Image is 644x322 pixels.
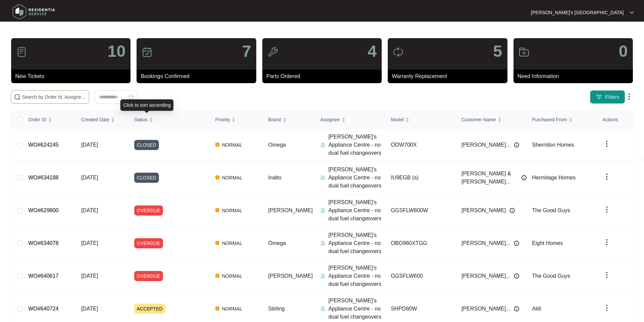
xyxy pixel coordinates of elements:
span: OVERDUE [134,238,163,248]
img: icon [519,47,529,57]
span: [DATE] [81,175,98,180]
span: NORMAL [219,272,245,280]
span: Brand [268,116,281,123]
p: 7 [242,43,251,59]
img: Vercel Logo [215,175,219,179]
span: NORMAL [219,305,245,313]
img: Info icon [514,241,519,246]
img: Assigner Icon [320,175,326,180]
img: dropdown arrow [603,205,611,214]
a: WO#640724 [28,306,58,312]
span: [PERSON_NAME]... [461,239,510,247]
img: dropdown arrow [603,238,611,246]
img: filter icon [596,94,602,100]
a: WO#634078 [28,240,58,246]
img: search-icon [14,94,21,100]
img: icon [16,47,27,57]
span: Omega [268,142,286,148]
img: dropdown arrow [625,93,633,101]
p: 10 [108,43,125,59]
span: Omega [268,240,286,246]
button: filter iconFilters [590,90,625,104]
img: dropdown arrow [603,304,611,312]
p: Warranty Replacement [392,72,507,80]
th: Order ID [23,111,76,129]
td: OBO960XTGG [385,227,456,260]
span: NORMAL [219,239,245,247]
p: Need Information [518,72,633,80]
img: dropdown arrow [603,271,611,279]
th: Status [129,111,210,129]
span: Sherridon Homes [532,142,574,148]
img: Assigner Icon [320,208,326,213]
img: Vercel Logo [215,274,219,278]
span: OVERDUE [134,271,163,281]
img: Assigner Icon [320,306,326,312]
input: Search by Order Id, Assignee Name, Customer Name, Brand and Model [22,93,86,101]
p: [PERSON_NAME]'s Appliance Centre - no dual fuel changeovers [328,231,385,255]
span: Customer Name [461,116,496,123]
span: [PERSON_NAME]... [461,272,510,280]
img: dropdown arrow [603,173,611,181]
img: Vercel Logo [215,208,219,212]
img: residentia service logo [10,2,57,22]
td: GGSFLW600 [385,260,456,293]
span: NORMAL [219,174,245,182]
span: [PERSON_NAME] [268,207,313,213]
th: Model [385,111,456,129]
img: Info icon [514,142,519,148]
span: [DATE] [81,207,98,213]
a: WO#629800 [28,207,58,213]
span: Model [391,116,404,123]
img: icon [142,47,152,57]
td: ODW700X [385,129,456,162]
a: WO#624245 [28,142,58,148]
img: dropdown arrow [630,11,634,14]
span: CLOSED [134,173,159,183]
p: 4 [367,43,377,59]
p: New Tickets [15,72,130,80]
img: Assigner Icon [320,142,326,148]
span: OVERDUE [134,205,163,216]
p: [PERSON_NAME]'s Appliance Centre - no dual fuel changeovers [328,297,385,321]
th: Purchased From [527,111,597,129]
p: 0 [619,43,628,59]
img: Vercel Logo [215,143,219,147]
img: Vercel Logo [215,241,219,245]
td: GGSFLW800W [385,194,456,227]
span: [DATE] [81,240,98,246]
p: [PERSON_NAME]'s Appliance Centre - no dual fuel changeovers [328,166,385,190]
span: ACCEPTED [134,304,165,314]
a: WO#640617 [28,273,58,279]
span: The Good Guys [532,207,570,213]
span: Order ID [28,116,46,123]
img: Info icon [514,273,519,279]
span: Inalto [268,175,281,180]
span: The Good Guys [532,273,570,279]
span: Purchased From [532,116,567,123]
span: Status [134,116,148,123]
span: [PERSON_NAME]... [461,141,510,149]
p: 5 [493,43,502,59]
th: Assignee [315,111,385,129]
td: IU9EGB (s) [385,162,456,194]
p: [PERSON_NAME]'s Appliance Centre - no dual fuel changeovers [328,198,385,223]
span: Aldi [532,306,541,312]
a: WO#634188 [28,175,58,180]
th: Customer Name [456,111,527,129]
span: Assignee [320,116,340,123]
span: [PERSON_NAME] [268,273,313,279]
span: CLOSED [134,140,159,150]
span: [PERSON_NAME]... [461,305,510,313]
span: NORMAL [219,141,245,149]
span: [DATE] [81,142,98,148]
img: Info icon [514,306,519,312]
span: Eight Homes [532,240,563,246]
img: Assigner Icon [320,241,326,246]
th: Brand [263,111,315,129]
img: Info icon [521,175,527,180]
th: Created Date [76,111,129,129]
img: icon [267,47,278,57]
img: icon [393,47,404,57]
p: [PERSON_NAME]'s Appliance Centre - no dual fuel changeovers [328,133,385,157]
